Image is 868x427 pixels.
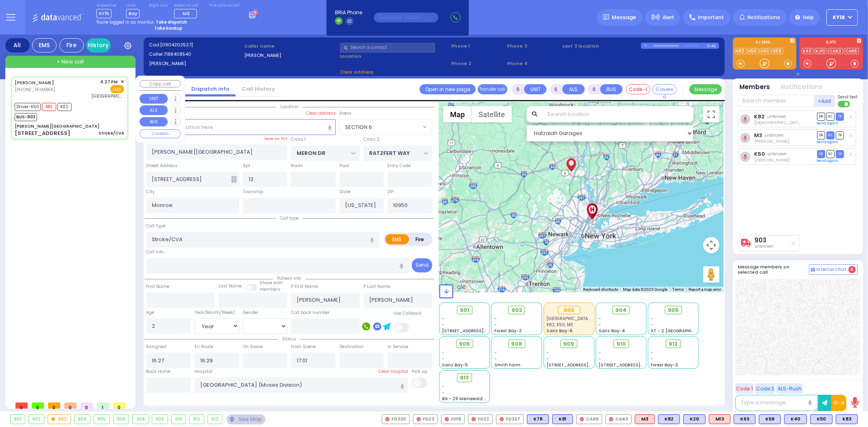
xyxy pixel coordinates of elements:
span: Patient info [273,275,305,281]
span: Notifications [748,14,780,21]
label: Cross 2 [363,136,380,143]
label: Dispatcher [96,3,117,8]
span: - [494,350,497,356]
span: AT - 2 [GEOGRAPHIC_DATA] [651,328,711,334]
span: You're logged in as monitor. [96,19,155,25]
a: 903 [755,237,774,243]
span: Status [278,336,300,342]
img: message.svg [603,14,609,20]
span: Sanz Bay-6 [547,328,573,334]
div: BLS [734,414,756,424]
button: BUS [600,84,623,94]
span: Phone 2 [451,60,504,67]
span: Call type [276,215,303,221]
label: P Last Name [363,283,390,290]
span: - [651,350,654,356]
a: Send again [817,158,839,163]
div: 913 [208,415,222,424]
div: K-40 [707,43,719,49]
span: Smith Farm [494,362,520,368]
span: 910 [617,340,626,348]
label: Use Callback [394,310,422,317]
button: Send [412,258,432,272]
button: Code 2 [755,383,775,394]
div: K40 [784,414,807,424]
img: red-radio-icon.svg [445,417,449,421]
span: - [442,356,445,362]
span: ✕ [120,78,124,85]
label: Last Name [219,283,242,290]
span: [STREET_ADDRESS][PERSON_NAME] [442,328,519,334]
div: [PERSON_NAME][GEOGRAPHIC_DATA] [15,123,99,129]
div: CAR3 [606,414,632,424]
div: FD330 [382,414,410,424]
span: BG - 29 Merriewold S. [442,396,488,402]
div: 903 [558,306,580,315]
div: 909 [152,415,168,424]
input: (000)000-00000 [374,13,438,22]
label: Call back number [291,309,330,316]
span: - [599,316,601,322]
span: SO [826,131,835,139]
a: K83 [735,48,746,54]
label: In Service [387,344,408,350]
button: Copy call [140,80,181,88]
label: Turn off text [838,100,851,108]
a: CAR6 [844,48,859,54]
span: 4 [848,266,856,273]
div: All [5,38,30,52]
span: - [442,390,445,396]
div: BLS [527,414,549,424]
span: 0 [81,403,93,409]
button: ALS [140,105,168,115]
div: 901 [11,415,25,424]
span: + New call [57,58,84,66]
img: red-radio-icon.svg [500,417,504,421]
span: Internal Chat [817,267,847,272]
img: red-radio-icon.svg [609,417,613,421]
button: Drag Pegman onto the map to open Street View [703,266,719,283]
a: KJFD [814,48,827,54]
span: Montefiore Medical Center (Moses Division) [92,93,124,99]
span: Bay [126,9,140,18]
div: 905 [94,415,109,424]
span: - [442,322,445,328]
div: K82 [658,414,680,424]
div: FD22 [468,414,493,424]
div: K63 [734,414,756,424]
span: members [260,286,280,292]
div: K20 [683,414,706,424]
div: BLS [658,414,680,424]
button: ALS-Rush [776,383,803,394]
div: 902 [29,415,44,424]
label: Entry Code [387,163,411,169]
div: K83 [836,414,858,424]
strong: Take dispatch [156,19,187,25]
span: TR [836,131,844,139]
label: Township [243,189,263,195]
button: Message [689,84,722,94]
label: On Scene [243,344,263,350]
span: [0904202527] [160,41,193,48]
span: TR [836,150,844,158]
span: Send text [838,94,858,100]
label: City [146,189,155,195]
span: EMS [110,85,124,93]
span: - [442,350,445,356]
a: M3 [754,132,762,138]
span: - [494,322,497,328]
label: En Route [195,344,213,350]
label: Areas [339,110,352,117]
div: 912 [190,415,204,424]
label: EMS [385,234,409,244]
span: 0 [15,403,28,409]
label: Medic on call [174,3,200,8]
strong: Take backup [154,25,182,31]
label: Last 3 location [563,43,641,50]
input: Search a contact [340,43,435,53]
span: - [494,356,497,362]
span: Phone 4 [507,60,560,67]
label: [PERSON_NAME] [244,52,337,59]
span: 912 [669,340,678,348]
span: [PHONE_NUMBER] [15,86,55,93]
